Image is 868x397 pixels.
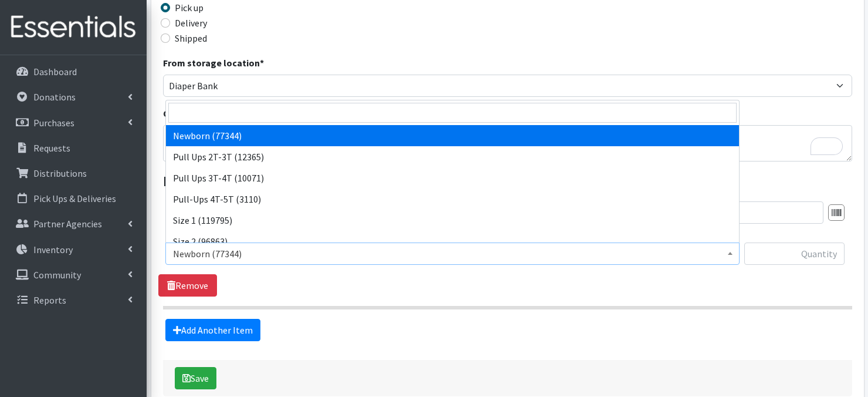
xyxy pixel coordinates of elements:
p: Community [33,269,81,281]
a: Distributions [5,162,142,185]
a: Add Another Item [165,319,260,341]
li: Pull Ups 2T-3T (12365) [166,146,739,167]
a: Partner Agencies [5,212,142,235]
a: Remove [158,274,217,297]
p: Partner Agencies [33,218,102,230]
a: Donations [5,85,142,109]
li: Size 2 (96863) [166,231,739,252]
li: Newborn (77344) [166,125,739,146]
label: Pick up [175,1,204,15]
label: Comment [163,106,206,120]
span: Newborn (77344) [165,243,740,265]
span: Newborn (77344) [173,245,732,262]
p: Dashboard [33,66,77,78]
li: Size 1 (119795) [166,210,739,231]
p: Donations [33,91,76,103]
img: HumanEssentials [5,8,142,47]
p: Purchases [33,117,74,129]
label: Shipped [175,31,207,45]
a: Inventory [5,238,142,261]
p: Reports [33,294,66,306]
textarea: To enrich screen reader interactions, please activate Accessibility in Grammarly extension settings [163,125,852,162]
a: Pick Ups & Deliveries [5,187,142,210]
label: Delivery [175,16,207,30]
button: Save [175,367,216,389]
p: Distributions [33,167,87,179]
li: Pull Ups 3T-4T (10071) [166,167,739,189]
p: Inventory [33,244,73,255]
p: Requests [33,142,70,154]
a: Requests [5,136,142,160]
abbr: required [260,57,264,69]
a: Purchases [5,111,142,134]
p: Pick Ups & Deliveries [33,193,116,204]
legend: Items in this distribution [163,171,852,192]
li: Pull-Ups 4T-5T (3110) [166,189,739,210]
a: Reports [5,288,142,312]
a: Community [5,263,142,287]
input: Quantity [744,243,845,265]
a: Dashboard [5,60,142,83]
label: From storage location [163,56,264,70]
